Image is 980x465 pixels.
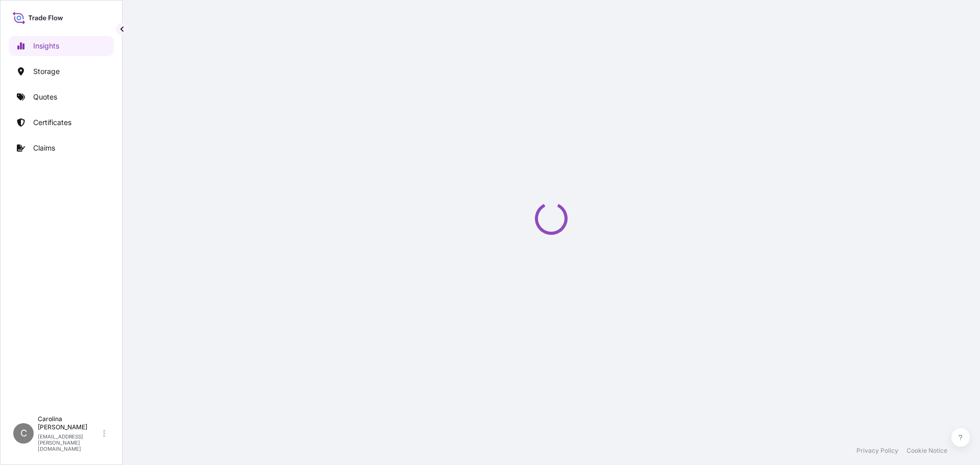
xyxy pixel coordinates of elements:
[33,117,71,128] p: Certificates
[9,87,114,107] a: Quotes
[856,447,898,455] a: Privacy Policy
[33,92,57,102] p: Quotes
[38,433,101,452] p: [EMAIL_ADDRESS][PERSON_NAME][DOMAIN_NAME]
[9,112,114,133] a: Certificates
[33,41,59,51] p: Insights
[9,36,114,56] a: Insights
[20,428,27,438] span: C
[33,143,55,153] p: Claims
[33,66,60,77] p: Storage
[38,415,101,431] p: Carolina [PERSON_NAME]
[906,447,947,455] a: Cookie Notice
[9,138,114,158] a: Claims
[9,61,114,82] a: Storage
